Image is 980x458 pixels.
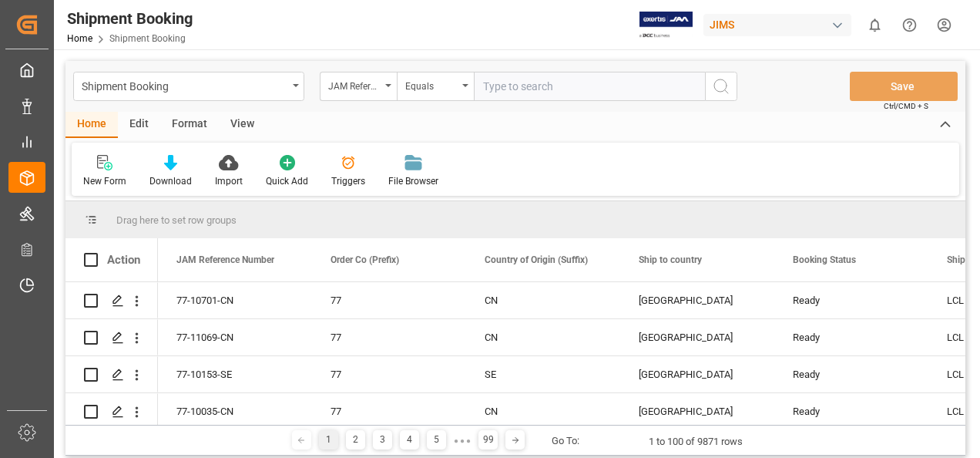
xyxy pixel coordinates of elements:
div: CN [485,394,602,429]
div: 2 [346,430,365,450]
span: Booking Status [793,254,856,265]
div: ● ● ● [454,435,471,446]
div: Quick Add [266,174,308,188]
div: JIMS [703,14,851,36]
div: 77-10153-SE [158,356,312,392]
button: Save [850,72,958,101]
div: 77-10701-CN [158,282,312,318]
div: 1 [319,430,338,450]
div: Home [65,112,118,138]
button: open menu [397,72,474,101]
div: 3 [373,430,392,450]
div: Press SPACE to select this row. [65,319,158,356]
div: 77-10035-CN [158,393,312,429]
button: JIMS [703,10,857,39]
span: Ship to country [639,254,702,265]
div: File Browser [388,174,438,188]
div: SE [485,357,602,392]
div: 77 [331,357,448,392]
div: CN [485,283,602,318]
div: New Form [83,174,126,188]
div: Press SPACE to select this row. [65,393,158,430]
div: Go To: [552,433,579,449]
div: 1 to 100 of 9871 rows [649,434,743,450]
div: 77 [331,320,448,355]
div: Format [160,112,219,138]
div: Press SPACE to select this row. [65,282,158,319]
img: Exertis%20JAM%20-%20Email%20Logo.jpg_1722504956.jpg [639,12,693,39]
div: Press SPACE to select this row. [65,356,158,393]
div: 4 [400,430,419,450]
div: Edit [118,112,160,138]
div: Import [215,174,243,188]
div: [GEOGRAPHIC_DATA] [639,357,756,392]
div: Ready [793,283,910,318]
div: 77 [331,394,448,429]
div: 77-11069-CN [158,319,312,355]
button: open menu [73,72,304,101]
button: Help Center [892,8,927,42]
div: Ready [793,394,910,429]
button: open menu [320,72,397,101]
span: Country of Origin (Suffix) [485,254,588,265]
div: Action [107,253,140,267]
span: Ctrl/CMD + S [884,100,928,112]
div: 5 [427,430,446,450]
button: search button [705,72,737,101]
a: Home [67,33,92,44]
div: [GEOGRAPHIC_DATA] [639,394,756,429]
span: Order Co (Prefix) [331,254,399,265]
div: CN [485,320,602,355]
button: show 0 new notifications [857,8,892,42]
span: JAM Reference Number [176,254,274,265]
div: 99 [478,430,498,450]
div: Shipment Booking [82,76,287,95]
div: Equals [405,76,458,93]
span: Drag here to set row groups [116,214,237,226]
div: [GEOGRAPHIC_DATA] [639,320,756,355]
input: Type to search [474,72,705,101]
div: Triggers [331,174,365,188]
div: [GEOGRAPHIC_DATA] [639,283,756,318]
div: JAM Reference Number [328,76,381,93]
div: 77 [331,283,448,318]
div: View [219,112,266,138]
div: Shipment Booking [67,7,193,30]
div: Ready [793,357,910,392]
div: Download [149,174,192,188]
div: Ready [793,320,910,355]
